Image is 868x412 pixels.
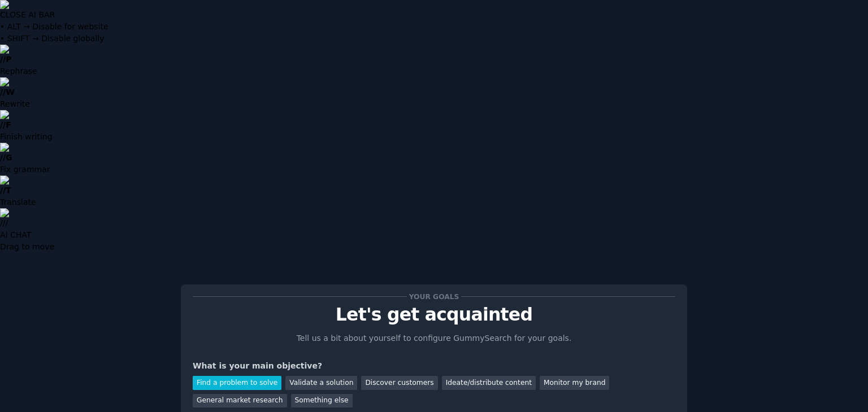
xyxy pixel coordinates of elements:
div: Something else [291,394,353,408]
span: Your goals [407,291,461,303]
p: Let's get acquainted [193,305,675,325]
div: Validate a solution [285,376,357,390]
div: Discover customers [361,376,437,390]
div: General market research [193,394,287,408]
p: Tell us a bit about yourself to configure GummySearch for your goals. [292,332,576,344]
div: Ideate/distribute content [442,376,536,390]
div: Find a problem to solve [193,376,281,390]
div: Monitor my brand [540,376,609,390]
div: What is your main objective? [193,360,675,372]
